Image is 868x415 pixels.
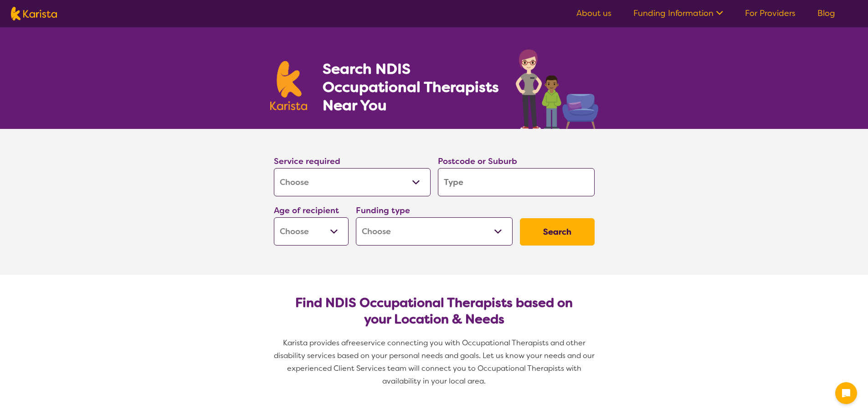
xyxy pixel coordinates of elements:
[346,338,360,348] span: free
[323,60,500,114] h1: Search NDIS Occupational Therapists Near You
[274,338,596,386] span: service connecting you with Occupational Therapists and other disability services based on your p...
[356,205,410,216] label: Funding type
[438,156,517,167] label: Postcode or Suburb
[281,295,587,328] h2: Find NDIS Occupational Therapists based on your Location & Needs
[576,8,611,19] a: About us
[274,205,339,216] label: Age of recipient
[11,7,57,20] img: Karista logo
[283,338,346,348] span: Karista provides a
[817,8,835,19] a: Blog
[270,61,308,110] img: Karista logo
[438,168,595,196] input: Type
[633,8,723,19] a: Funding Information
[274,156,340,167] label: Service required
[516,49,598,129] img: occupational-therapy
[520,218,595,246] button: Search
[745,8,796,19] a: For Providers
